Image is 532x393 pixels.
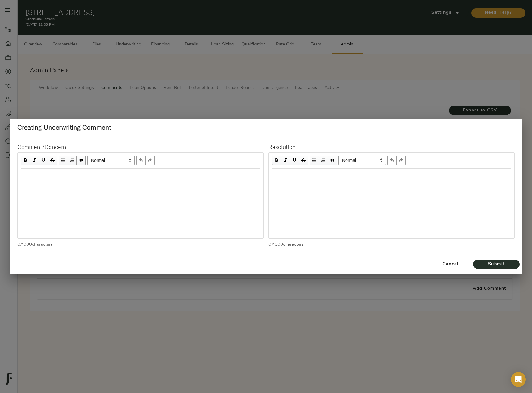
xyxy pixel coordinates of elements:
select: Block type [338,156,386,165]
button: Redo [397,156,406,165]
button: OL [68,156,77,165]
button: Undo [136,156,146,165]
button: Undo [387,156,397,165]
button: Cancel [430,257,471,272]
h4: Comment/Concern [17,144,264,150]
span: Cancel [433,261,468,268]
button: Underline [290,156,299,165]
button: Blockquote [328,156,337,165]
select: Block type [87,156,135,165]
button: UL [59,156,68,165]
button: Italic [281,156,290,165]
button: Bold [21,156,30,165]
button: Bold [272,156,281,165]
h4: Resolution [268,144,515,150]
span: Submit [479,261,513,268]
button: Underline [39,156,48,165]
button: OL [319,156,328,165]
button: Submit [473,260,520,269]
button: Strikethrough [48,156,57,165]
div: Edit text [18,169,263,182]
button: Blockquote [77,156,86,165]
button: UL [310,156,319,165]
p: 0 / 1000 characters [17,241,264,247]
div: Edit text [269,169,514,182]
span: Normal [87,156,135,165]
p: 0 / 1000 characters [268,241,515,247]
div: Open Intercom Messenger [511,372,526,387]
span: Normal [338,156,386,165]
button: Strikethrough [299,156,308,165]
h2: Creating Underwriting Comment [17,123,515,131]
button: Italic [30,156,39,165]
button: Redo [146,156,155,165]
